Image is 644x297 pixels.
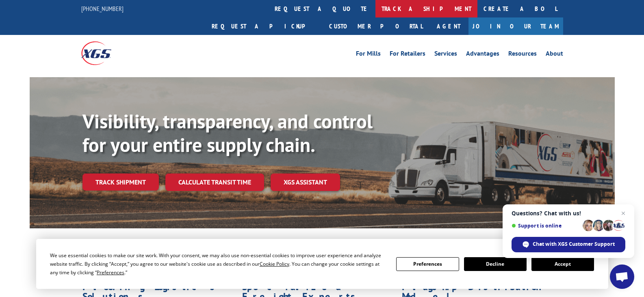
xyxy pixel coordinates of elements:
[610,264,634,289] div: Open chat
[512,237,625,252] div: Chat with XGS Customer Support
[396,257,459,271] button: Preferences
[97,269,124,276] span: Preferences
[82,173,159,191] a: Track shipment
[429,17,468,35] a: Agent
[512,223,580,229] span: Support is online
[434,50,457,59] a: Services
[466,50,499,59] a: Advantages
[618,208,628,218] span: Close chat
[464,257,527,271] button: Decline
[50,251,386,277] div: We use essential cookies to make our site work. With your consent, we may also use non-essential ...
[82,108,373,157] b: Visibility, transparency, and control for your entire supply chain.
[165,173,264,191] a: Calculate transit time
[508,50,537,59] a: Resources
[36,239,608,289] div: Cookie Consent Prompt
[271,173,340,191] a: XGS ASSISTANT
[356,50,381,59] a: For Mills
[468,17,563,35] a: Join Our Team
[531,257,594,271] button: Accept
[323,17,429,35] a: Customer Portal
[546,50,563,59] a: About
[533,241,615,248] span: Chat with XGS Customer Support
[206,17,323,35] a: Request a pickup
[390,50,425,59] a: For Retailers
[81,4,124,13] a: [PHONE_NUMBER]
[260,260,289,267] span: Cookie Policy
[512,210,625,217] span: Questions? Chat with us!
